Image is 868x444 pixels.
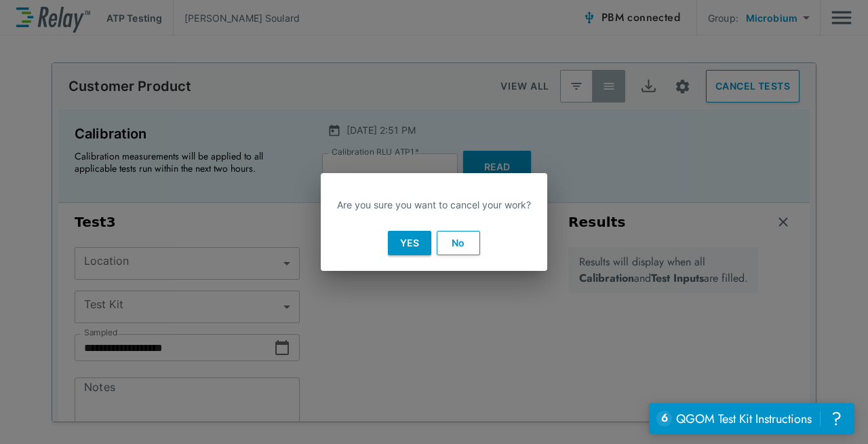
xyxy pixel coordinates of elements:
[337,198,531,212] p: Are you sure you want to cancel your work?
[388,231,431,255] button: Yes
[649,403,854,434] iframe: Resource center
[437,231,480,255] button: No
